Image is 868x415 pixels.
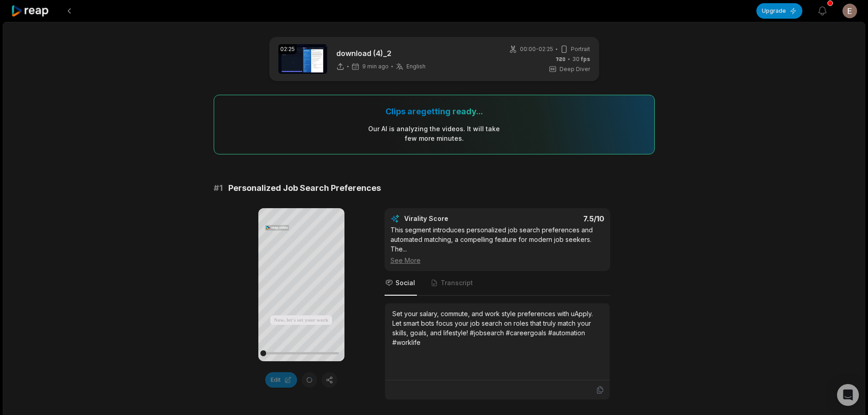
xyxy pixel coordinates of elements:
[560,65,590,73] span: Deep Diver
[368,124,500,143] div: Our AI is analyzing the video s . It will take few more minutes.
[520,45,553,53] span: 00:00 - 02:25
[385,271,610,296] nav: Tabs
[265,372,297,388] button: Edit
[406,63,426,70] span: English
[390,225,604,265] div: This segment introduces personalized job search preferences and automated matching, a compelling ...
[362,63,389,70] span: 9 min ago
[395,278,415,287] span: Social
[506,214,604,223] div: 7.5 /10
[228,182,381,195] span: Personalized Job Search Preferences
[385,106,483,117] div: Clips are getting ready...
[756,3,802,19] button: Upgrade
[572,55,590,63] span: 30
[214,182,223,195] span: # 1
[571,45,590,53] span: Portrait
[336,48,426,59] p: download (4)_2
[441,278,473,287] span: Transcript
[581,56,590,62] span: fps
[390,256,604,265] div: See More
[837,384,859,406] div: Open Intercom Messenger
[404,214,502,223] div: Virality Score
[278,44,297,54] div: 02:25
[392,309,602,347] div: Set your salary, commute, and work style preferences with uApply. Let smart bots focus your job s...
